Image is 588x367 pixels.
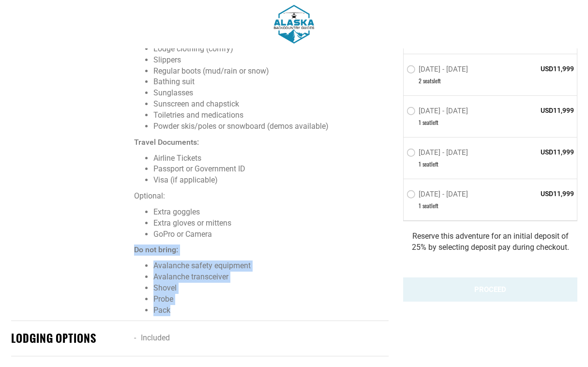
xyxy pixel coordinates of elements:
li: Powder skis/poles or snowboard (demos available) [153,121,388,132]
li: Shovel [153,283,388,294]
div: Reserve this adventure for an initial deposit of 25% by selecting deposit pay during checkout. [403,221,577,263]
span: 1 [419,201,421,210]
li: Sunglasses [153,88,388,99]
li: Airline Tickets [153,153,388,164]
li: Regular boots (mud/rain or snow) [153,66,388,77]
label: [DATE] - [DATE] [407,148,470,160]
li: Pack [153,305,388,316]
span: seat left [422,118,438,126]
li: Included [134,331,256,345]
span: s [432,76,434,85]
label: [DATE] - [DATE] [407,107,470,118]
label: [DATE] - [DATE] [407,65,470,76]
li: Toiletries and medications [153,110,388,121]
span: seat left [422,160,438,168]
span: USD11,999 [504,106,574,115]
span: 1 [419,160,421,168]
p: Optional: [134,191,388,202]
span: 2 [419,76,422,85]
span: 1 [419,118,421,126]
span: USD11,999 [504,147,574,157]
li: Visa (if applicable) [153,175,388,186]
li: Avalanche safety equipment [153,260,388,272]
li: Probe [153,294,388,305]
li: Extra goggles [153,207,388,218]
li: Lodge clothing (comfy) [153,44,388,55]
li: GoPro or Camera [153,229,388,240]
span: seat left [422,201,438,210]
li: Bathing suit [153,76,388,88]
li: Extra gloves or mittens [153,218,388,229]
strong: Do not bring: [134,245,178,254]
li: Slippers [153,55,388,66]
strong: Travel Documents: [134,138,199,147]
img: 1603915880.png [274,5,314,44]
span: USD11,999 [504,64,574,74]
span: seat left [423,76,441,85]
li: Avalanche transceiver [153,272,388,283]
li: Passport or Government ID [153,164,388,175]
span: USD11,999 [504,189,574,199]
div: Lodging options [11,331,127,346]
li: Sunscreen and chapstick [153,99,388,110]
label: [DATE] - [DATE] [407,190,470,201]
